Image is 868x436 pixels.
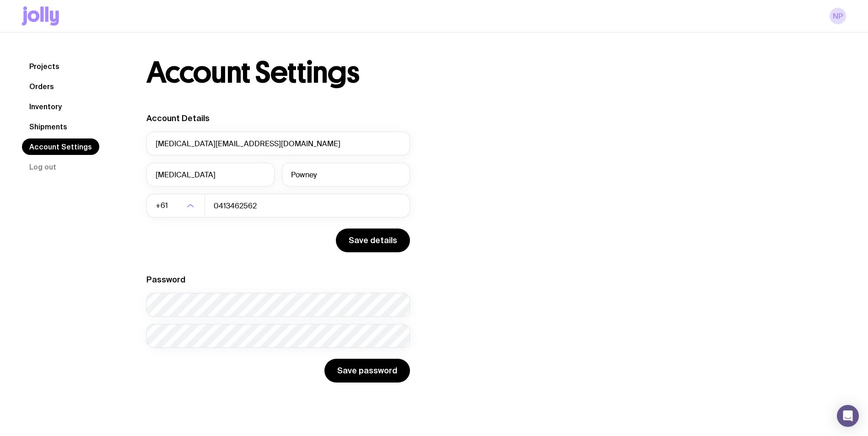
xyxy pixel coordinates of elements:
[324,359,410,383] button: Save password
[146,113,210,123] label: Account Details
[830,8,846,24] a: NP
[146,163,275,186] input: First Name
[837,405,859,427] div: Open Intercom Messenger
[22,159,64,175] button: Log out
[146,132,410,155] input: your@email.com
[156,194,170,218] span: +61
[22,98,69,115] a: Inventory
[146,194,205,218] div: Search for option
[146,58,359,87] h1: Account Settings
[170,194,184,218] input: Search for option
[22,138,99,155] a: Account Settings
[336,229,410,252] button: Save details
[205,194,410,218] input: 0400123456
[282,163,410,186] input: Last Name
[22,78,61,95] a: Orders
[22,118,75,135] a: Shipments
[22,58,67,74] a: Projects
[146,275,185,284] label: Password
